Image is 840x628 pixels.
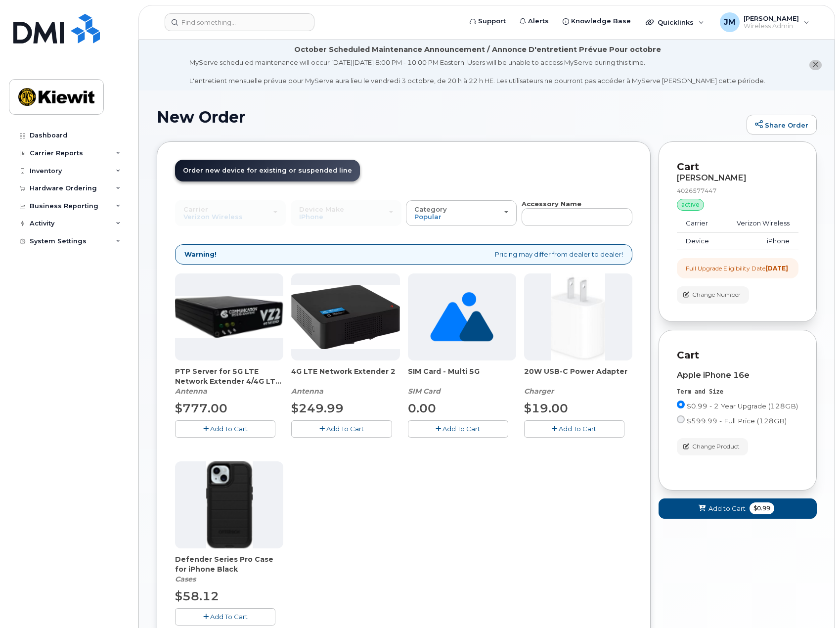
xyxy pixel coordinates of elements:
[686,264,788,272] div: Full Upgrade Eligibility Date
[765,265,788,272] strong: [DATE]
[408,387,441,396] em: SIM Card
[677,401,685,408] input: $0.99 - 2 Year Upgrade (128GB)
[408,366,516,396] div: SIM Card - Multi 5G
[677,186,798,195] div: 4026577447
[406,200,517,226] button: Category Popular
[524,387,554,396] em: Charger
[175,401,227,415] span: $777.00
[677,388,798,396] div: Term and Size
[291,366,399,386] span: 4G LTE Network Extender 2
[677,415,685,423] input: $599.99 - Full Price (128GB)
[524,366,632,386] span: 20W USB-C Power Adapter
[291,420,392,438] button: Add To Cart
[408,401,436,415] span: 0.00
[524,401,568,415] span: $19.00
[206,461,253,548] img: defenderiphone14.png
[326,425,364,433] span: Add To Cart
[175,575,196,583] em: Cases
[677,232,721,250] td: Device
[210,613,248,621] span: Add To Cart
[157,108,742,126] h1: New Order
[551,273,605,360] img: apple20w.jpg
[677,215,721,232] td: Carrier
[687,417,787,425] span: $599.99 - Full Price (128GB)
[677,199,704,211] div: active
[677,371,798,380] div: Apple iPhone 16e
[175,296,283,338] img: Casa_Sysem.png
[291,401,344,415] span: $249.99
[721,215,798,232] td: Verizon Wireless
[175,366,283,386] span: PTP Server for 5G LTE Network Extender 4/4G LTE Network Extender 3
[175,554,283,584] div: Defender Series Pro Case for iPhone Black
[175,244,632,265] div: Pricing may differ from dealer to dealer!
[809,60,822,70] button: close notification
[414,205,447,213] span: Category
[430,273,493,360] img: no_image_found-2caef05468ed5679b831cfe6fc140e25e0c280774317ffc20a367ab7fd17291e.png
[175,608,275,626] button: Add To Cart
[692,290,741,299] span: Change Number
[175,554,283,574] span: Defender Series Pro Case for iPhone Black
[659,498,817,519] button: Add to Cart $0.99
[721,232,798,250] td: iPhone
[210,425,248,433] span: Add To Cart
[524,420,624,438] button: Add To Cart
[184,250,217,259] strong: Warning!
[677,348,798,362] p: Cart
[408,420,508,438] button: Add To Cart
[692,442,740,451] span: Change Product
[291,285,399,349] img: 4glte_extender.png
[677,174,798,182] div: [PERSON_NAME]
[294,45,661,55] div: October Scheduled Maintenance Announcement / Annonce D'entretient Prévue Pour octobre
[175,589,219,603] span: $58.12
[175,387,207,396] em: Antenna
[677,438,748,455] button: Change Product
[183,167,352,174] span: Order new device for existing or suspended line
[750,502,774,514] span: $0.99
[522,200,581,208] strong: Accessory Name
[677,160,798,174] p: Cart
[175,420,275,438] button: Add To Cart
[414,213,442,221] span: Popular
[175,366,283,396] div: PTP Server for 5G LTE Network Extender 4/4G LTE Network Extender 3
[408,366,516,386] span: SIM Card - Multi 5G
[291,387,323,396] em: Antenna
[687,402,798,410] span: $0.99 - 2 Year Upgrade (128GB)
[677,286,749,304] button: Change Number
[708,504,746,513] span: Add to Cart
[442,425,480,433] span: Add To Cart
[747,115,817,135] a: Share Order
[559,425,596,433] span: Add To Cart
[524,366,632,396] div: 20W USB-C Power Adapter
[189,58,765,86] div: MyServe scheduled maintenance will occur [DATE][DATE] 8:00 PM - 10:00 PM Eastern. Users will be u...
[291,366,399,396] div: 4G LTE Network Extender 2
[797,585,833,621] iframe: Messenger Launcher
